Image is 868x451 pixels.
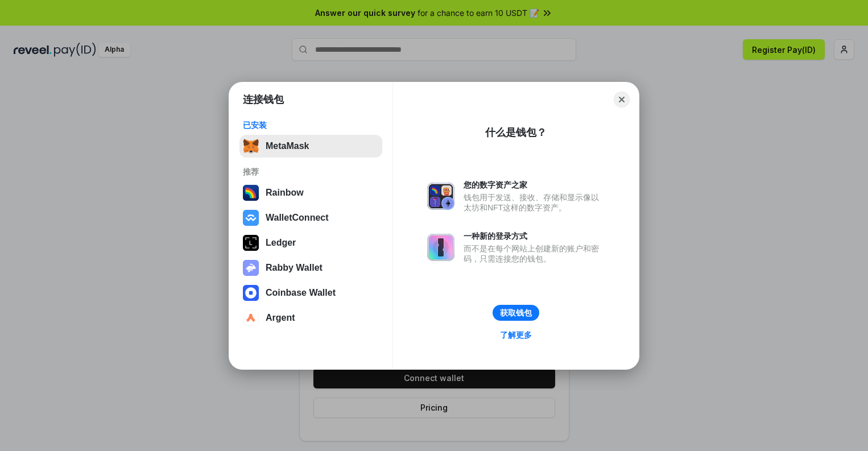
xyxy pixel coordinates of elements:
div: 了解更多 [500,330,532,340]
div: 什么是钱包？ [485,126,547,139]
div: 已安装 [243,120,379,130]
button: Rabby Wallet [239,256,382,279]
button: Argent [239,307,382,329]
img: svg+xml,%3Csvg%20width%3D%2228%22%20height%3D%2228%22%20viewBox%3D%220%200%2028%2028%22%20fill%3D... [243,310,259,326]
button: WalletConnect [239,206,382,229]
div: 获取钱包 [500,308,532,318]
div: 一种新的登录方式 [464,231,605,241]
img: svg+xml,%3Csvg%20fill%3D%22none%22%20height%3D%2233%22%20viewBox%3D%220%200%2035%2033%22%20width%... [243,138,259,154]
div: Coinbase Wallet [266,288,336,298]
button: Close [614,92,630,107]
div: Rainbow [266,188,304,198]
img: svg+xml,%3Csvg%20width%3D%2228%22%20height%3D%2228%22%20viewBox%3D%220%200%2028%2028%22%20fill%3D... [243,210,259,226]
img: svg+xml,%3Csvg%20xmlns%3D%22http%3A%2F%2Fwww.w3.org%2F2000%2Fsvg%22%20fill%3D%22none%22%20viewBox... [243,260,259,276]
div: 您的数字资产之家 [464,180,605,190]
button: MetaMask [239,135,382,158]
h1: 连接钱包 [243,93,284,106]
img: svg+xml,%3Csvg%20xmlns%3D%22http%3A%2F%2Fwww.w3.org%2F2000%2Fsvg%22%20fill%3D%22none%22%20viewBox... [427,234,454,261]
div: 而不是在每个网站上创建新的账户和密码，只需连接您的钱包。 [464,243,605,264]
button: Rainbow [239,181,382,204]
img: svg+xml,%3Csvg%20xmlns%3D%22http%3A%2F%2Fwww.w3.org%2F2000%2Fsvg%22%20width%3D%2228%22%20height%3... [243,235,259,251]
div: 钱包用于发送、接收、存储和显示像以太坊和NFT这样的数字资产。 [464,192,605,213]
div: 推荐 [243,167,379,177]
img: svg+xml,%3Csvg%20width%3D%22120%22%20height%3D%22120%22%20viewBox%3D%220%200%20120%20120%22%20fil... [243,185,259,201]
div: MetaMask [266,141,309,151]
div: WalletConnect [266,213,329,223]
div: Ledger [266,238,296,248]
img: svg+xml,%3Csvg%20xmlns%3D%22http%3A%2F%2Fwww.w3.org%2F2000%2Fsvg%22%20fill%3D%22none%22%20viewBox... [427,183,454,210]
button: Ledger [239,231,382,254]
button: Coinbase Wallet [239,282,382,304]
div: Rabby Wallet [266,263,323,273]
div: Argent [266,313,295,323]
a: 了解更多 [493,328,539,342]
img: svg+xml,%3Csvg%20width%3D%2228%22%20height%3D%2228%22%20viewBox%3D%220%200%2028%2028%22%20fill%3D... [243,285,259,301]
button: 获取钱包 [493,305,539,321]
